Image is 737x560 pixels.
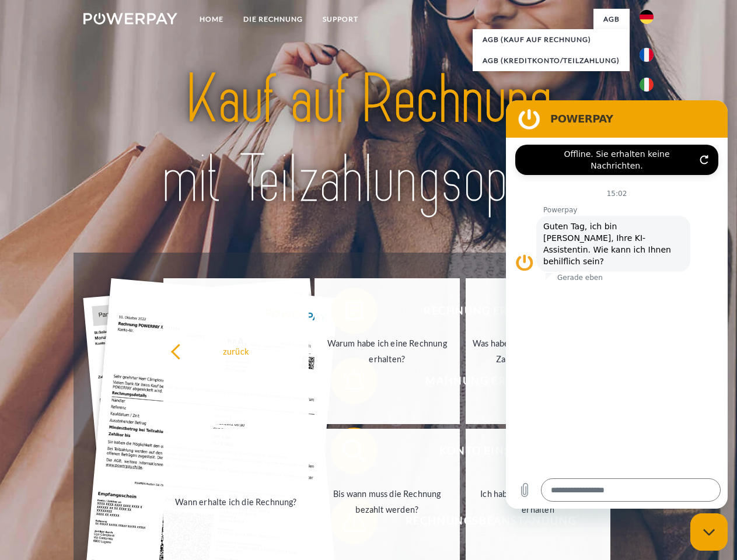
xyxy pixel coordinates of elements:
img: fr [640,48,654,62]
div: zurück [170,343,302,359]
iframe: Messaging-Fenster [506,100,728,509]
a: AGB (Kauf auf Rechnung) [473,29,630,50]
div: Wann erhalte ich die Rechnung? [170,494,302,509]
a: agb [593,9,630,30]
a: Was habe ich noch offen, ist meine Zahlung eingegangen? [466,278,611,424]
div: Warum habe ich eine Rechnung erhalten? [322,335,453,367]
img: title-powerpay_de.svg [111,56,626,223]
a: Home [190,9,233,30]
div: Bis wann muss die Rechnung bezahlt werden? [322,486,453,517]
a: AGB (Kreditkonto/Teilzahlung) [473,50,630,71]
a: DIE RECHNUNG [233,9,313,30]
a: SUPPORT [313,9,368,30]
iframe: Schaltfläche zum Öffnen des Messaging-Fensters; Konversation läuft [690,513,728,551]
img: it [640,78,654,92]
div: Was habe ich noch offen, ist meine Zahlung eingegangen? [473,335,604,367]
img: logo-powerpay-white.svg [83,13,177,24]
img: de [640,10,654,24]
div: Ich habe nur eine Teillieferung erhalten [473,486,604,517]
